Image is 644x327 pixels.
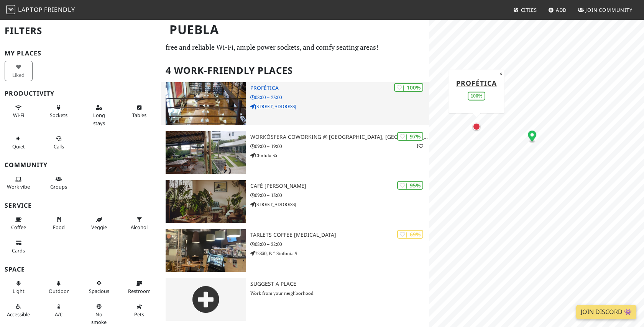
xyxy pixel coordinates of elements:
p: 08:00 – 22:00 [250,241,429,248]
h3: Workósfera Coworking @ [GEOGRAPHIC_DATA], [GEOGRAPHIC_DATA] [250,134,429,140]
div: | 69% [397,230,423,239]
a: LaptopFriendly LaptopFriendly [6,3,75,17]
span: Friendly [44,5,75,14]
a: Workósfera Coworking @ Cerro de La Paz, Puebla | 97% 1 Workósfera Coworking @ [GEOGRAPHIC_DATA], ... [161,131,429,174]
button: Restroom [125,277,153,297]
img: gray-place-d2bdb4477600e061c01bd816cc0f2ef0cfcb1ca9e3ad78868dd16fb2af073a21.png [166,278,246,321]
img: Café Carmín [166,180,246,223]
span: Group tables [50,183,67,190]
a: Tarlets Coffee Sonata | 69% Tarlets Coffee [MEDICAL_DATA] 08:00 – 22:00 72830, P. º Sinfonía 9 [161,229,429,272]
h3: Café [PERSON_NAME] [250,183,429,189]
div: 100% [468,91,486,100]
span: Alcohol [131,224,148,231]
button: A/C [45,300,73,320]
span: Long stays [93,112,105,126]
span: Quiet [12,143,25,150]
div: Map marker [471,121,482,132]
button: Outdoor [45,277,73,297]
h3: Community [5,161,156,169]
h3: Suggest a Place [250,281,429,287]
button: Cards [5,237,33,257]
span: Credit cards [12,247,25,254]
span: Stable Wi-Fi [13,112,24,119]
span: Air conditioned [55,311,63,318]
a: Profética | 100% Profética 08:00 – 23:00 [STREET_ADDRESS] [161,82,429,125]
span: Laptop [18,5,43,14]
a: Join Community [575,3,636,17]
p: 09:00 – 13:00 [250,192,429,199]
span: Join Community [585,7,632,13]
h3: Productivity [5,90,156,97]
img: Tarlets Coffee Sonata [166,229,246,272]
p: 08:00 – 23:00 [250,94,429,101]
span: Natural light [13,288,25,294]
a: Add [545,3,570,17]
button: Coffee [5,213,33,234]
h2: Filters [5,19,156,42]
p: 72830, P. º Sinfonía 9 [250,250,429,257]
h3: Service [5,202,156,209]
div: Map marker [528,130,536,143]
img: Profética [166,82,246,125]
p: [STREET_ADDRESS] [250,103,429,110]
span: Power sockets [50,112,67,119]
a: Café Carmín | 95% Café [PERSON_NAME] 09:00 – 13:00 [STREET_ADDRESS] [161,180,429,223]
span: Restroom [128,288,151,294]
button: Work vibe [5,173,33,193]
button: Calls [45,132,73,153]
button: Light [5,277,33,297]
h3: My Places [5,50,156,57]
button: Alcohol [125,213,153,234]
span: Coffee [11,224,26,231]
h3: Space [5,266,156,273]
a: Join Discord 👾 [576,305,636,319]
span: Cities [521,7,537,13]
span: Food [53,224,65,231]
button: Sockets [45,101,73,122]
button: Pets [125,300,153,320]
span: Outdoor area [49,288,69,294]
span: Video/audio calls [54,143,64,150]
p: [STREET_ADDRESS] [250,201,429,208]
span: Smoke free [91,311,107,325]
h3: Tarlets Coffee [MEDICAL_DATA] [250,232,429,238]
button: Quiet [5,132,33,153]
a: Suggest a Place Work from your neighborhood [161,278,429,321]
button: Groups [45,173,73,193]
h2: 4 Work-Friendly Places [166,59,425,82]
p: 09:00 – 19:00 [250,143,429,150]
p: Cholula 35 [250,152,429,159]
div: | 100% [394,83,423,92]
img: LaptopFriendly [6,5,15,14]
span: Accessible [7,311,30,318]
a: Profética [456,78,497,87]
span: Spacious [89,288,109,294]
h3: Profética [250,85,429,91]
button: Spacious [85,277,113,297]
div: | 97% [397,132,423,141]
span: Add [556,7,567,13]
button: Close popup [497,69,504,78]
button: Food [45,213,73,234]
h1: Puebla [163,19,428,40]
p: Work from your neighborhood [250,290,429,297]
span: Veggie [91,224,107,231]
button: Wi-Fi [5,101,33,122]
button: Veggie [85,213,113,234]
button: Accessible [5,300,33,320]
div: | 95% [397,181,423,190]
button: Tables [125,101,153,122]
p: 1 [416,142,423,150]
button: Long stays [85,101,113,129]
img: Workósfera Coworking @ Cerro de La Paz, Puebla [166,131,246,174]
span: Work-friendly tables [132,112,146,119]
a: Cities [510,3,540,17]
span: People working [7,183,30,190]
span: Pet friendly [134,311,144,318]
